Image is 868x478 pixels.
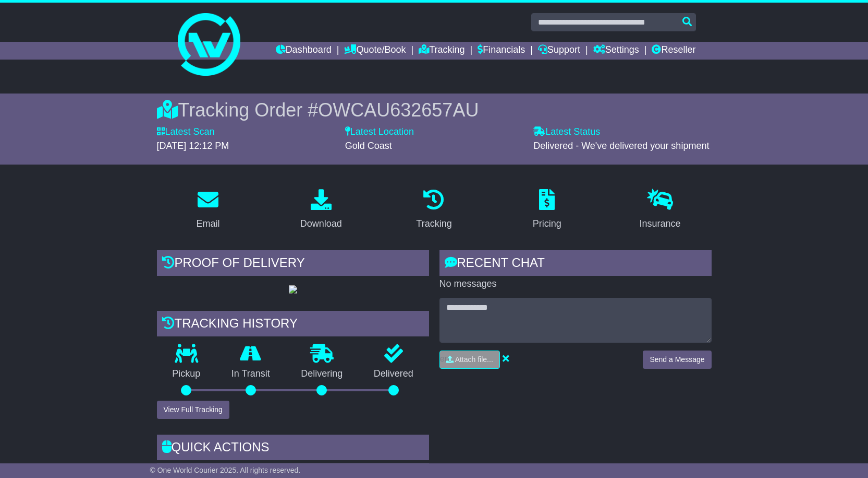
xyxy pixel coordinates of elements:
[652,42,695,60] a: Reseller
[189,185,226,235] a: Email
[286,368,359,380] p: Delivering
[157,435,429,463] div: Quick Actions
[289,285,297,294] img: GetPodImage
[318,99,479,121] span: OWCAU632657AU
[538,42,580,60] a: Support
[640,217,681,231] div: Insurance
[409,185,458,235] a: Tracking
[157,126,215,138] label: Latest Scan
[439,278,712,290] p: No messages
[345,141,392,151] span: Gold Coast
[345,126,414,138] label: Latest Location
[533,126,600,138] label: Latest Status
[478,42,525,60] a: Financials
[276,42,332,60] a: Dashboard
[157,141,229,151] span: [DATE] 12:12 PM
[157,368,216,380] p: Pickup
[419,42,464,60] a: Tracking
[300,217,342,231] div: Download
[526,185,568,235] a: Pricing
[533,141,709,151] span: Delivered - We've delivered your shipment
[157,99,712,121] div: Tracking Order #
[216,368,286,380] p: In Transit
[157,311,429,339] div: Tracking history
[633,185,688,235] a: Insurance
[533,217,561,231] div: Pricing
[196,217,219,231] div: Email
[344,42,406,60] a: Quote/Book
[439,250,712,278] div: RECENT CHAT
[358,368,429,380] p: Delivered
[593,42,639,60] a: Settings
[157,250,429,278] div: Proof of Delivery
[150,466,301,474] span: © One World Courier 2025. All rights reserved.
[416,217,451,231] div: Tracking
[294,185,349,235] a: Download
[157,401,229,419] button: View Full Tracking
[643,351,711,369] button: Send a Message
